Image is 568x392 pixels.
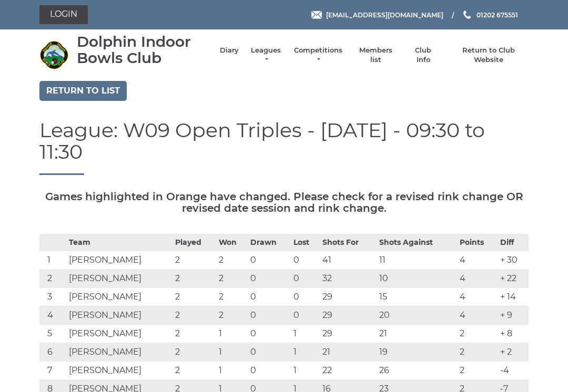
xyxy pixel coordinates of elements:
td: 2 [173,343,216,362]
td: 4 [457,288,498,306]
td: + 9 [498,306,529,325]
td: [PERSON_NAME] [66,288,173,306]
td: 32 [320,270,377,288]
h1: League: W09 Open Triples - [DATE] - 09:30 to 11:30 [39,119,529,176]
td: 19 [377,343,457,362]
td: 3 [39,288,66,306]
th: Lost [291,234,320,251]
td: 21 [377,325,457,343]
th: Drawn [248,234,291,251]
a: Return to Club Website [449,46,529,65]
td: 0 [291,306,320,325]
td: 1 [39,251,66,270]
td: 22 [320,362,377,380]
td: 29 [320,325,377,343]
td: 0 [248,251,291,270]
td: + 2 [498,343,529,362]
td: 2 [457,362,498,380]
th: Shots Against [377,234,457,251]
td: 2 [457,343,498,362]
td: 29 [320,306,377,325]
td: [PERSON_NAME] [66,251,173,270]
td: 2 [216,251,248,270]
td: 0 [248,325,291,343]
span: 01202 675551 [476,11,518,18]
a: Login [39,5,88,24]
td: 15 [377,288,457,306]
td: 4 [39,306,66,325]
div: Dolphin Indoor Bowls Club [77,34,209,66]
td: 2 [173,270,216,288]
td: 1 [216,343,248,362]
a: Members list [353,46,397,65]
td: 2 [173,251,216,270]
td: 5 [39,325,66,343]
td: + 14 [498,288,529,306]
td: 0 [291,270,320,288]
td: 29 [320,288,377,306]
td: 0 [248,306,291,325]
th: Points [457,234,498,251]
td: 4 [457,306,498,325]
td: 0 [291,288,320,306]
td: 4 [457,270,498,288]
td: 26 [377,362,457,380]
td: 2 [39,270,66,288]
td: 1 [291,325,320,343]
td: 2 [457,325,498,343]
a: Email [EMAIL_ADDRESS][DOMAIN_NAME] [311,10,443,20]
a: Leagues [249,46,282,65]
td: 2 [173,362,216,380]
th: Won [216,234,248,251]
span: [EMAIL_ADDRESS][DOMAIN_NAME] [326,11,443,18]
th: Shots For [320,234,377,251]
td: + 8 [498,325,529,343]
td: 41 [320,251,377,270]
td: [PERSON_NAME] [66,325,173,343]
td: 1 [291,362,320,380]
img: Phone us [463,11,471,19]
a: Club Info [408,46,439,65]
td: [PERSON_NAME] [66,306,173,325]
td: 1 [216,325,248,343]
a: Return to list [39,81,127,101]
td: 2 [216,306,248,325]
td: [PERSON_NAME] [66,270,173,288]
td: 2 [173,288,216,306]
td: 7 [39,362,66,380]
td: 10 [377,270,457,288]
th: Diff [498,234,529,251]
td: 2 [173,306,216,325]
td: 2 [216,270,248,288]
td: 4 [457,251,498,270]
td: 21 [320,343,377,362]
td: -4 [498,362,529,380]
td: 0 [248,270,291,288]
td: 1 [291,343,320,362]
td: + 22 [498,270,529,288]
td: 0 [248,343,291,362]
td: [PERSON_NAME] [66,343,173,362]
th: Played [173,234,216,251]
td: 2 [216,288,248,306]
td: [PERSON_NAME] [66,362,173,380]
td: 0 [248,288,291,306]
th: Team [66,234,173,251]
td: 0 [291,251,320,270]
a: Competitions [293,46,343,65]
a: Diary [220,46,239,55]
img: Email [311,11,322,19]
td: + 30 [498,251,529,270]
td: 0 [248,362,291,380]
td: 6 [39,343,66,362]
img: Dolphin Indoor Bowls Club [39,40,68,69]
td: 1 [216,362,248,380]
td: 2 [173,325,216,343]
td: 20 [377,306,457,325]
td: 11 [377,251,457,270]
a: Phone us 01202 675551 [462,10,518,20]
h5: Games highlighted in Orange have changed. Please check for a revised rink change OR revised date ... [39,191,529,214]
